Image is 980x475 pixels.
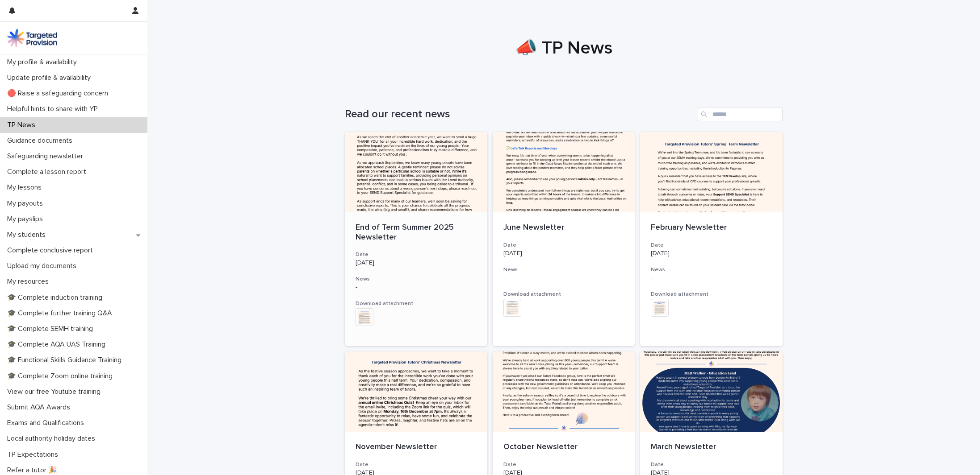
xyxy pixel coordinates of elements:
[345,132,487,346] a: End of Term Summer 2025 NewsletterDate[DATE]News-Download attachment
[503,266,624,273] h3: News
[503,242,624,249] h3: Date
[503,442,624,452] p: October Newsletter
[503,275,505,281] span: -
[651,442,772,452] p: March Newsletter
[651,461,772,468] h3: Date
[356,251,477,258] h3: Date
[4,372,120,380] p: 🎓 Complete Zoom online training
[503,291,624,298] h3: Download attachment
[4,325,100,333] p: 🎓 Complete SEMH training
[4,340,113,349] p: 🎓 Complete AQA UAS Training
[4,403,77,412] p: Submit AQA Awards
[651,291,772,298] h3: Download attachment
[4,450,65,459] p: TP Expectations
[356,442,477,452] p: November Newsletter
[4,58,84,66] p: My profile & availability
[4,168,93,176] p: Complete a lesson report
[651,275,653,281] span: -
[4,121,42,129] p: TP News
[4,183,49,192] p: My lessons
[651,250,772,257] p: [DATE]
[640,132,783,346] a: February NewsletterDate[DATE]News-Download attachment
[7,29,57,47] img: M5nRWzHhSzIhMunXDL62
[345,37,783,59] h1: 📣 TP News
[356,259,477,267] p: [DATE]
[4,231,53,239] p: My students
[4,246,100,255] p: Complete conclusive report
[4,74,98,82] p: Update profile & availability
[345,108,694,121] h1: Read our recent news
[4,466,64,475] p: Refer a tutor 🎉
[698,107,783,121] input: Search
[4,434,102,443] p: Local authority holiday dates
[356,461,477,468] h3: Date
[503,461,624,468] h3: Date
[4,277,56,286] p: My resources
[356,276,477,283] h3: News
[651,223,772,233] p: February Newsletter
[651,242,772,249] h3: Date
[4,419,91,427] p: Exams and Qualifications
[356,300,477,307] h3: Download attachment
[4,105,105,113] p: Helpful hints to share with YP
[503,223,624,233] p: June Newsletter
[4,388,108,396] p: View our free Youtube training
[4,293,109,302] p: 🎓 Complete induction training
[503,250,624,257] p: [DATE]
[493,132,635,346] a: June NewsletterDate[DATE]News-Download attachment
[4,262,84,270] p: Upload my documents
[4,89,115,98] p: 🔴 Raise a safeguarding concern
[4,215,50,223] p: My payslips
[4,152,90,161] p: Safeguarding newsletter
[356,284,357,290] span: -
[651,266,772,273] h3: News
[4,136,80,145] p: Guidance documents
[4,309,119,318] p: 🎓 Complete further training Q&A
[4,199,50,208] p: My payouts
[356,223,477,242] p: End of Term Summer 2025 Newsletter
[4,356,129,364] p: 🎓 Functional Skills Guidance Training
